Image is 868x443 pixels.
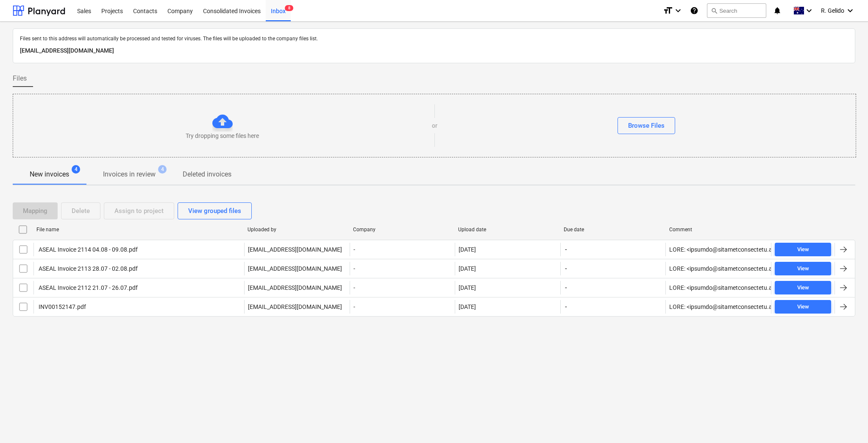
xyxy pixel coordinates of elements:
span: Files [13,73,27,84]
div: Company [353,227,452,233]
p: Invoices in review [103,169,156,179]
div: - [350,262,455,275]
div: [DATE] [459,246,476,253]
div: Comment [669,227,768,233]
div: ASEAL Invoice 2113 28.07 - 02.08.pdf [37,265,138,272]
button: View [775,300,831,314]
p: [EMAIL_ADDRESS][DOMAIN_NAME] [248,303,342,311]
div: Browse Files [628,120,665,131]
span: 4 [158,165,167,174]
button: View [775,262,831,275]
p: [EMAIL_ADDRESS][DOMAIN_NAME] [20,46,848,56]
p: [EMAIL_ADDRESS][DOMAIN_NAME] [248,264,342,273]
div: INV00152147.pdf [37,303,86,310]
div: Try dropping some files hereorBrowse Files [13,94,856,157]
span: - [564,264,568,273]
span: - [564,303,568,311]
i: keyboard_arrow_down [845,6,855,16]
iframe: Chat Widget [826,402,868,443]
span: R. Gelido [821,7,844,14]
i: format_size [663,6,673,16]
div: View [797,245,809,255]
div: - [350,243,455,256]
div: Due date [564,227,662,233]
div: - [350,300,455,314]
div: [DATE] [459,284,476,291]
i: notifications [773,6,782,16]
div: [DATE] [459,303,476,310]
div: ASEAL Invoice 2112 21.07 - 26.07.pdf [37,284,138,291]
button: View grouped files [178,202,252,219]
div: View [797,283,809,293]
i: keyboard_arrow_down [673,6,683,16]
i: Knowledge base [690,6,698,16]
button: Search [707,3,766,18]
div: Upload date [458,227,557,233]
p: Try dropping some files here [186,132,259,140]
button: Browse Files [618,117,675,134]
i: keyboard_arrow_down [804,6,814,16]
p: [EMAIL_ADDRESS][DOMAIN_NAME] [248,283,342,292]
div: - [350,281,455,294]
div: ASEAL Invoice 2114 04.08 - 09.08.pdf [37,246,138,253]
span: 8 [285,5,293,11]
div: View grouped files [188,205,241,216]
button: View [775,281,831,294]
div: Uploaded by [248,227,346,233]
p: Files sent to this address will automatically be processed and tested for viruses. The files will... [20,36,848,42]
button: View [775,243,831,256]
span: - [564,283,568,292]
p: or [432,121,437,130]
span: 4 [72,165,80,174]
span: search [711,7,718,14]
div: [DATE] [459,265,476,272]
div: View [797,302,809,312]
div: File name [36,227,241,233]
div: View [797,264,809,274]
p: [EMAIL_ADDRESS][DOMAIN_NAME] [248,245,342,254]
span: - [564,245,568,254]
p: New invoices [30,169,69,179]
p: Deleted invoices [183,169,231,179]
